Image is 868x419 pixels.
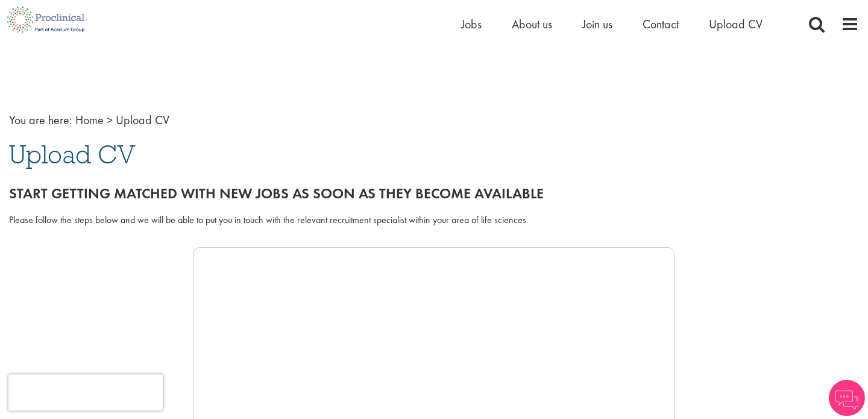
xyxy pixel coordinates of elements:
[9,213,859,227] div: Please follow the steps below and we will be able to put you in touch with the relevant recruitme...
[9,138,136,171] span: Upload CV
[8,374,163,411] iframe: reCAPTCHA
[643,16,679,32] a: Contact
[582,16,612,32] a: Join us
[9,112,72,128] span: You are here:
[75,112,104,128] a: breadcrumb link
[116,112,169,128] span: Upload CV
[829,380,865,416] img: Chatbot
[512,16,552,32] a: About us
[9,186,859,201] h2: Start getting matched with new jobs as soon as they become available
[107,112,113,128] span: >
[709,16,763,32] a: Upload CV
[461,16,482,32] a: Jobs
